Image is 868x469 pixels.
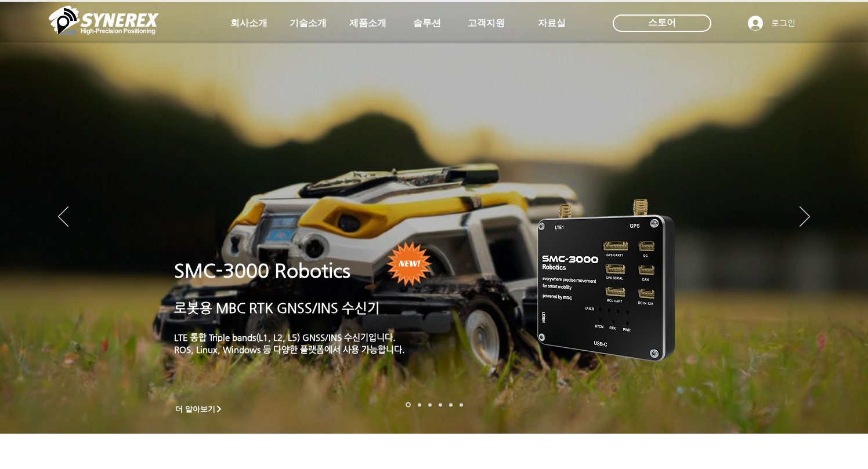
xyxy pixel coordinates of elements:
span: 더 알아보기 [175,404,215,415]
img: KakaoTalk_20241224_155801212.png [521,181,692,376]
a: SMC-3000 Robotics [174,260,350,282]
nav: 슬라이드 [402,402,466,408]
a: 로봇- SMC 2000 [406,402,411,408]
span: 기술소개 [290,17,327,30]
button: 로그인 [740,12,804,34]
a: 자료실 [523,12,581,35]
span: 고객지원 [468,17,505,30]
a: 더 알아보기 [170,402,228,416]
span: 스토어 [648,16,676,29]
a: 회사소개 [220,12,278,35]
span: 로그인 [767,17,800,29]
a: 드론 8 - SMC 2000 [418,403,421,406]
button: 다음 [800,206,810,228]
button: 이전 [58,206,68,228]
span: 회사소개 [230,17,267,30]
a: 로봇용 MBC RTK GNSS/INS 수신기 [174,300,380,315]
img: 씨너렉스_White_simbol_대지 1.png [49,3,159,38]
span: 제품소개 [349,17,386,30]
a: ROS, Linux, Windows 등 다양한 플랫폼에서 사용 가능합니다. [174,344,405,354]
a: 솔루션 [398,12,456,35]
a: 고객지원 [457,12,515,35]
span: 솔루션 [413,17,441,30]
a: 정밀농업 [460,403,463,406]
div: 스토어 [613,14,711,32]
a: 기술소개 [279,12,337,35]
a: 제품소개 [339,12,397,35]
a: 로봇 [449,403,453,406]
a: LTE 통합 Triple bands(L1, L2, L5) GNSS/INS 수신기입니다. [174,332,396,342]
a: 자율주행 [439,403,442,406]
span: 자료실 [538,17,566,30]
a: 측량 IoT [428,403,432,406]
